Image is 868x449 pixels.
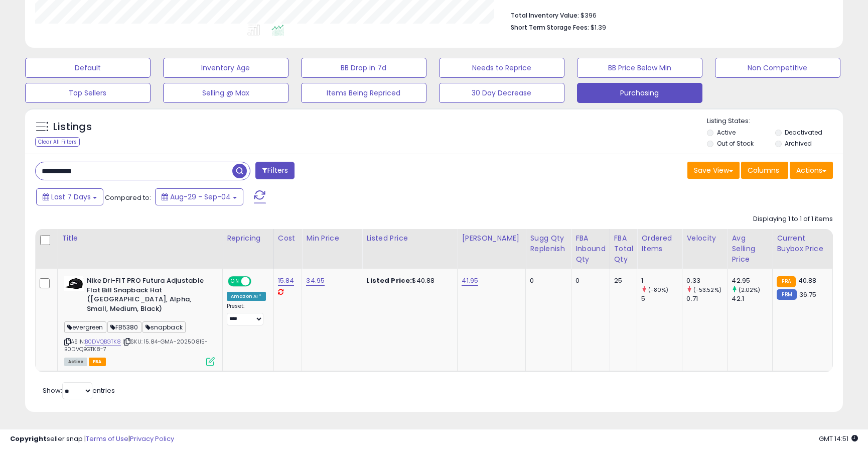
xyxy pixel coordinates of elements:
[439,83,564,103] button: 30 Day Decrease
[278,276,295,286] a: 15.84
[715,58,840,78] button: Non Competitive
[693,286,721,294] small: (-53.52%)
[707,117,843,126] p: Listing States:
[462,276,478,286] a: 41.95
[227,233,269,244] div: Repricing
[89,358,106,366] span: FBA
[717,139,754,148] label: Out of Stock
[577,58,702,78] button: BB Price Below Min
[170,192,231,202] span: Aug-29 - Sep-04
[687,162,740,179] button: Save View
[785,128,822,137] label: Deactivated
[229,277,241,286] span: ON
[530,276,563,285] div: 0
[85,338,121,346] a: B0DVQBGTK8
[641,276,682,285] div: 1
[511,23,589,32] b: Short Term Storage Fees:
[64,276,84,291] img: 41DlwrszLwL._SL40_.jpg
[717,128,736,137] label: Active
[614,233,633,265] div: FBA Total Qty
[439,58,564,78] button: Needs to Reprice
[366,276,412,285] b: Listed Price:
[107,321,141,333] span: FB5380
[530,233,567,254] div: Sugg Qty Replenish
[462,233,521,244] div: [PERSON_NAME]
[62,233,218,244] div: Title
[142,321,186,333] span: snapback
[53,120,92,134] h5: Listings
[511,9,825,21] li: $396
[732,294,772,303] div: 42.1
[798,276,817,285] span: 40.88
[105,193,151,202] span: Compared to:
[87,276,209,316] b: Nike Dri-FIT PRO Futura Adjustable Flat Bill Snapback Hat ([GEOGRAPHIC_DATA], Alpha, Small, Mediu...
[732,233,768,265] div: Avg Selling Price
[777,233,828,254] div: Current Buybox Price
[790,162,833,179] button: Actions
[511,11,579,20] b: Total Inventory Value:
[163,83,288,103] button: Selling @ Max
[614,276,630,285] div: 25
[163,58,288,78] button: Inventory Age
[819,434,858,443] span: 2025-09-12 14:51 GMT
[739,286,761,294] small: (2.02%)
[686,294,727,303] div: 0.71
[64,338,208,353] span: | SKU: 15.84-GMA-20250815-B0DVQBGTK8-7
[641,233,678,254] div: Ordered Items
[64,276,215,365] div: ASIN:
[591,23,606,32] span: $1.39
[785,139,812,148] label: Archived
[575,233,606,265] div: FBA inbound Qty
[753,214,833,224] div: Displaying 1 to 1 of 1 items
[686,276,727,285] div: 0.33
[648,286,669,294] small: (-80%)
[25,58,151,78] button: Default
[155,188,243,205] button: Aug-29 - Sep-04
[64,321,106,333] span: evergreen
[35,137,80,147] div: Clear All Filters
[799,290,817,299] span: 36.75
[741,162,788,179] button: Columns
[51,192,91,202] span: Last 7 Days
[25,83,151,103] button: Top Sellers
[575,276,602,285] div: 0
[10,434,47,443] strong: Copyright
[250,277,266,286] span: OFF
[10,434,174,444] div: seller snap | |
[306,233,358,244] div: Min Price
[577,83,702,103] button: Purchasing
[777,289,796,300] small: FBM
[255,162,295,179] button: Filters
[301,58,426,78] button: BB Drop in 7d
[278,233,298,244] div: Cost
[748,165,779,175] span: Columns
[43,386,115,395] span: Show: entries
[86,434,128,443] a: Terms of Use
[306,276,325,286] a: 34.95
[686,233,723,244] div: Velocity
[227,292,266,301] div: Amazon AI *
[777,276,795,287] small: FBA
[526,229,571,269] th: Please note that this number is a calculation based on your required days of coverage and your ve...
[732,276,772,285] div: 42.95
[36,188,103,205] button: Last 7 Days
[227,303,266,325] div: Preset:
[64,358,87,366] span: All listings currently available for purchase on Amazon
[130,434,174,443] a: Privacy Policy
[641,294,682,303] div: 5
[366,276,450,285] div: $40.88
[366,233,453,244] div: Listed Price
[301,83,426,103] button: Items Being Repriced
